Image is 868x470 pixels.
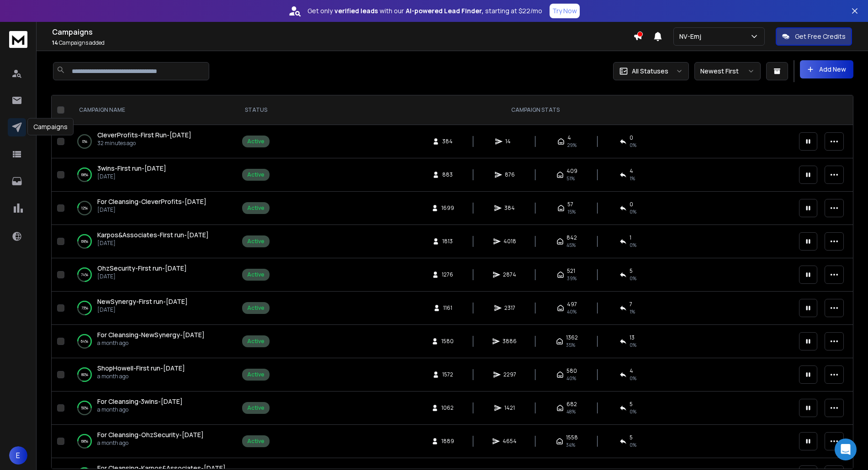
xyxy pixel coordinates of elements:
[630,175,635,182] span: 1 %
[630,434,633,441] span: 5
[81,370,88,379] p: 80 %
[503,271,516,278] span: 2874
[630,234,631,241] span: 1
[247,304,265,312] div: Active
[277,95,794,125] th: CAMPAIGN STATS
[68,95,235,125] th: CAMPAIGN NAME
[504,304,515,312] span: 2317
[503,338,517,345] span: 3886
[68,158,235,192] td: 68%3wins-First run-[DATE][DATE]
[567,275,577,282] span: 39 %
[630,341,636,349] span: 0 %
[550,4,580,18] button: Try Now
[81,237,88,246] p: 69 %
[443,304,452,312] span: 1161
[566,341,575,349] span: 35 %
[247,171,265,178] div: Active
[441,338,454,345] span: 1580
[97,339,205,347] p: a month ago
[679,32,705,41] p: NV-Emj
[68,258,235,292] td: 74%OhzSecurity-First run-[DATE][DATE]
[52,26,633,37] h1: Campaigns
[442,171,453,178] span: 883
[566,334,578,341] span: 1362
[567,201,573,208] span: 57
[247,238,265,245] div: Active
[406,6,483,16] strong: AI-powered Lead Finder,
[307,6,542,16] p: Get only with our starting at $22/mo
[630,141,636,149] span: 0 %
[97,397,183,406] span: For Cleansing-3wins-[DATE]
[68,325,235,358] td: 64%For Cleansing-NewSynergy-[DATE]a month ago
[566,167,577,175] span: 409
[566,234,577,241] span: 842
[566,401,577,408] span: 682
[247,371,265,378] div: Active
[97,131,191,140] a: CleverProfits-First Run-[DATE]
[97,364,185,373] a: ShopHowell-First run-[DATE]
[795,32,846,41] p: Get Free Credits
[97,273,187,280] p: [DATE]
[630,301,632,308] span: 7
[97,330,205,339] a: For Cleansing-NewSynergy-[DATE]
[97,164,166,173] a: 3wins-First run-[DATE]
[97,206,206,214] p: [DATE]
[630,367,633,375] span: 4
[441,204,454,212] span: 1699
[334,6,378,16] strong: verified leads
[68,125,235,158] td: 0%CleverProfits-First Run-[DATE]32 minutes ago
[630,375,636,382] span: 0 %
[567,308,577,315] span: 40 %
[630,334,635,341] span: 13
[630,308,635,315] span: 1 %
[442,271,453,278] span: 1276
[552,6,577,16] p: Try Now
[632,67,668,76] p: All Statuses
[81,437,88,446] p: 68 %
[247,404,265,412] div: Active
[97,330,205,339] span: For Cleansing-NewSynergy-[DATE]
[630,134,633,141] span: 0
[81,270,88,279] p: 74 %
[81,170,88,179] p: 68 %
[505,171,515,178] span: 876
[97,264,187,272] span: OhzSecurity-First run-[DATE]
[81,337,88,346] p: 64 %
[247,338,265,345] div: Active
[247,138,265,145] div: Active
[630,201,633,208] span: 0
[97,439,204,447] p: a month ago
[9,446,27,465] button: E
[68,392,235,425] td: 50%For Cleansing-3wins-[DATE]a month ago
[566,441,575,449] span: 34 %
[97,297,188,306] a: NewSynergy-First run-[DATE]
[97,430,204,439] span: For Cleansing-OhzSecurity-[DATE]
[567,208,576,215] span: 15 %
[835,439,857,460] div: Open Intercom Messenger
[441,438,454,445] span: 1889
[97,297,188,306] span: NewSynergy-First run-[DATE]
[68,425,235,458] td: 68%For Cleansing-OhzSecurity-[DATE]a month ago
[97,240,209,247] p: [DATE]
[566,241,576,249] span: 45 %
[503,438,517,445] span: 4654
[442,238,453,245] span: 1813
[800,60,853,78] button: Add New
[566,367,577,375] span: 580
[503,238,516,245] span: 4018
[630,267,633,275] span: 5
[97,397,183,406] a: For Cleansing-3wins-[DATE]
[566,375,576,382] span: 40 %
[82,137,87,146] p: 0 %
[68,292,235,325] td: 73%NewSynergy-First run-[DATE][DATE]
[505,138,514,145] span: 14
[68,225,235,258] td: 69%Karpos&Associates-First run-[DATE][DATE]
[97,306,188,313] p: [DATE]
[97,197,206,206] span: For Cleansing-CleverProfits-[DATE]
[504,204,515,212] span: 384
[630,167,633,175] span: 4
[567,141,577,149] span: 29 %
[97,230,209,240] a: Karpos&Associates-First run-[DATE]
